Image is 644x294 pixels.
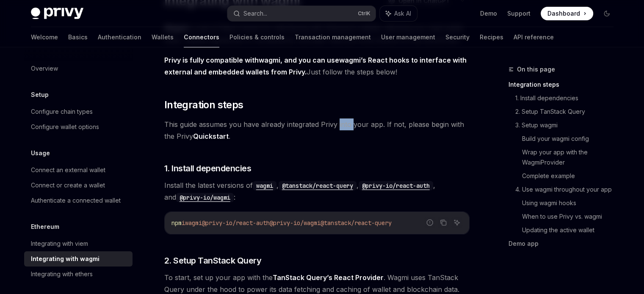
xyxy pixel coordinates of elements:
a: Demo [480,9,497,18]
span: Ask AI [394,9,411,18]
code: @tanstack/react-query [279,181,357,190]
a: Demo app [509,237,620,250]
span: On this page [517,64,555,74]
a: 4. Use wagmi throughout your app [515,183,620,196]
span: @privy-io/react-auth [202,219,270,227]
a: Integrating with wagmi [24,251,133,267]
a: Quickstart [193,132,229,141]
div: Connect or create a wallet [31,180,105,190]
code: @privy-io/react-auth [359,181,433,190]
span: i [182,219,185,227]
div: Connect an external wallet [31,165,105,175]
a: Support [507,9,531,18]
div: Search... [243,8,267,19]
a: TanStack Query’s React Provider [273,273,384,282]
button: Ask AI [380,6,417,21]
span: Dashboard [547,9,580,18]
h5: Ethereum [31,222,59,232]
a: API reference [514,27,554,47]
a: Dashboard [541,7,593,20]
span: npm [171,219,182,227]
a: Configure wallet options [24,119,133,135]
button: Ask AI [451,217,462,228]
span: 2. Setup TanStack Query [164,255,262,267]
a: Configure chain types [24,104,133,119]
a: User management [381,27,435,47]
a: Build your wagmi config [522,132,620,146]
h5: Usage [31,148,50,158]
div: Configure wallet options [31,122,99,132]
a: wagmi [253,181,276,190]
strong: Privy is fully compatible with , and you can use ’s React hooks to interface with external and em... [164,56,467,76]
span: @privy-io/wagmi [270,219,321,227]
a: Complete example [522,169,620,183]
a: Policies & controls [229,27,285,47]
span: This guide assumes you have already integrated Privy into your app. If not, please begin with the... [164,118,470,142]
a: Connect an external wallet [24,162,133,178]
a: Authenticate a connected wallet [24,193,133,208]
span: @tanstack/react-query [321,219,392,227]
a: Wrap your app with the WagmiProvider [522,146,620,169]
a: @tanstack/react-query [279,181,357,190]
a: 1. Install dependencies [515,91,620,105]
a: Security [445,27,470,47]
span: Install the latest versions of , , , and : [164,179,470,203]
img: dark logo [31,8,83,19]
a: Basics [68,27,88,47]
button: Copy the contents from the code block [438,217,449,228]
span: wagmi [185,219,202,227]
div: Overview [31,63,58,74]
code: @privy-io/wagmi [176,193,234,202]
div: Integrating with ethers [31,269,93,279]
div: Integrating with viem [31,239,88,249]
a: Welcome [31,27,58,47]
div: Authenticate a connected wallet [31,195,121,206]
h5: Setup [31,90,49,100]
a: @privy-io/wagmi [176,193,234,201]
a: wagmi [259,56,280,65]
button: Search...CtrlK [227,6,376,21]
span: Integration steps [164,98,243,112]
a: 2. Setup TanStack Query [515,105,620,118]
a: wagmi [339,56,361,65]
a: 3. Setup wagmi [515,118,620,132]
a: Integrating with viem [24,236,133,251]
a: Recipes [480,27,503,47]
a: Updating the active wallet [522,223,620,237]
a: @privy-io/react-auth [359,181,433,190]
a: Integration steps [509,78,620,91]
a: Integrating with ethers [24,267,133,282]
button: Report incorrect code [424,217,435,228]
code: wagmi [253,181,276,190]
a: Connectors [184,27,219,47]
div: Integrating with wagmi [31,254,100,264]
span: Just follow the steps below! [164,54,470,78]
a: Wallets [152,27,174,47]
a: Connect or create a wallet [24,178,133,193]
a: Overview [24,61,133,76]
span: 1. Install dependencies [164,162,252,174]
button: Toggle dark mode [600,7,614,20]
span: Ctrl K [358,10,370,17]
a: When to use Privy vs. wagmi [522,210,620,223]
a: Using wagmi hooks [522,196,620,210]
div: Configure chain types [31,107,93,117]
a: Transaction management [295,27,371,47]
a: Authentication [98,27,141,47]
